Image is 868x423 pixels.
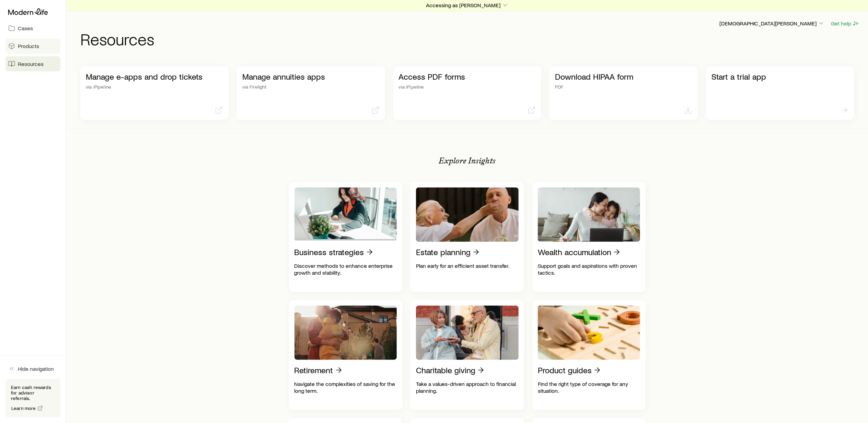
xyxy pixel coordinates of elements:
[294,306,397,360] img: Retirement
[5,379,60,418] div: Earn cash rewards for advisor referrals.Learn more
[399,84,536,90] p: via iPipeline
[555,72,692,81] p: Download HIPAA form
[538,380,640,394] p: Find the right type of coverage for any situation.
[532,300,646,410] a: Product guidesFind the right type of coverage for any situation.
[416,187,519,242] img: Estate planning
[5,56,60,71] a: Resources
[18,60,44,67] span: Resources
[5,38,60,54] a: Products
[11,385,55,401] p: Earn cash rewards for advisor referrals.
[5,361,60,376] button: Hide navigation
[86,72,223,81] p: Manage e-apps and drop tickets
[719,20,825,28] button: [DEMOGRAPHIC_DATA][PERSON_NAME]
[538,365,592,375] p: Product guides
[289,182,403,292] a: Business strategiesDiscover methods to enhance enterprise growth and stability.
[439,156,496,165] p: Explore Insights
[18,43,39,49] span: Products
[831,20,860,27] button: Get help
[18,25,33,32] span: Cases
[294,262,397,276] p: Discover methods to enhance enterprise growth and stability.
[416,247,471,257] p: Estate planning
[549,66,698,120] a: Download HIPAA formPDF
[426,2,509,9] p: Accessing as [PERSON_NAME]
[410,182,524,292] a: Estate planningPlan early for an efficient asset transfer.
[416,306,519,360] img: Charitable giving
[416,380,519,394] p: Take a values-driven approach to financial planning.
[416,365,475,375] p: Charitable giving
[719,20,825,27] p: [DEMOGRAPHIC_DATA][PERSON_NAME]
[416,262,519,269] p: Plan early for an efficient asset transfer.
[399,72,536,81] p: Access PDF forms
[86,84,223,90] p: via iPipeline
[538,262,640,276] p: Support goals and aspirations with proven tactics.
[5,21,60,36] a: Cases
[532,182,646,292] a: Wealth accumulationSupport goals and aspirations with proven tactics.
[242,72,380,81] p: Manage annuities apps
[538,187,640,242] img: Wealth accumulation
[294,380,397,394] p: Navigate the complexities of saving for the long term.
[538,306,640,360] img: Product guides
[294,187,397,242] img: Business strategies
[711,72,849,81] p: Start a trial app
[11,406,36,411] span: Learn more
[555,84,692,90] p: PDF
[18,365,54,372] span: Hide navigation
[289,300,403,410] a: RetirementNavigate the complexities of saving for the long term.
[538,247,611,257] p: Wealth accumulation
[80,31,860,47] h1: Resources
[294,247,364,257] p: Business strategies
[294,365,333,375] p: Retirement
[410,300,524,410] a: Charitable givingTake a values-driven approach to financial planning.
[242,84,380,90] p: via Firelight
